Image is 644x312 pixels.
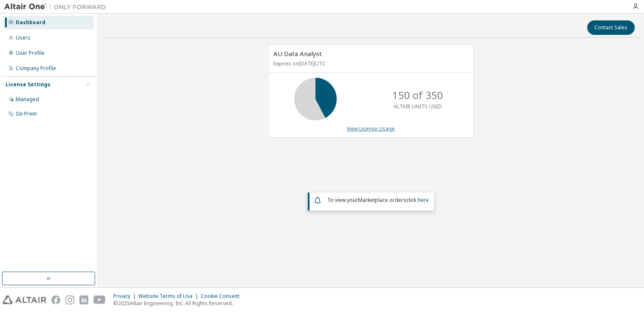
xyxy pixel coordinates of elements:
div: Users [16,34,31,41]
div: Privacy [113,293,138,300]
p: Expires on [DATE] UTC [273,60,466,67]
div: Company Profile [16,65,56,72]
img: altair_logo.svg [3,295,46,304]
img: linkedin.svg [79,295,88,304]
em: Marketplace orders [358,196,406,204]
span: AU Data Analyst [273,49,322,58]
p: 150 of 350 [392,88,443,102]
div: Cookie Consent [201,293,245,300]
div: License Settings [6,81,51,88]
p: ALTAIR UNITS USED [394,103,442,110]
img: Altair One [4,3,110,11]
div: User Profile [16,50,45,57]
div: Website Terms of Use [138,293,201,300]
img: facebook.svg [51,295,60,304]
div: Dashboard [16,19,45,26]
span: To view your click [327,196,429,204]
a: here [418,196,429,204]
img: instagram.svg [65,295,74,304]
a: View License Usage [347,125,395,132]
img: youtube.svg [93,295,106,304]
p: © 2025 Altair Engineering, Inc. All Rights Reserved. [113,300,245,307]
div: On Prem [16,111,37,117]
button: Contact Sales [587,20,635,35]
div: Managed [16,96,39,103]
